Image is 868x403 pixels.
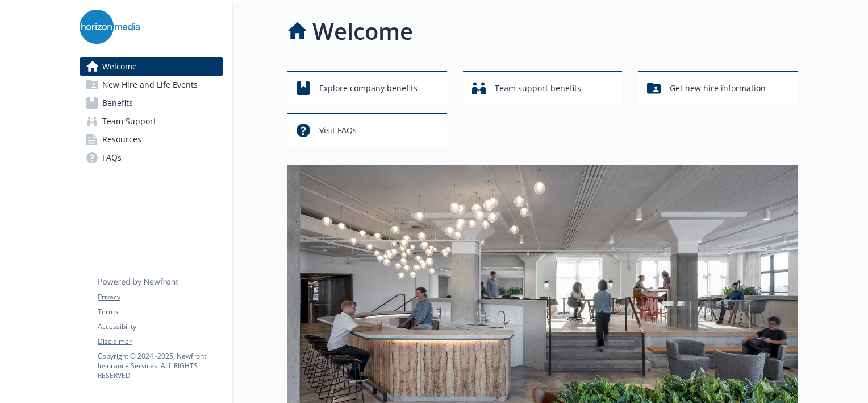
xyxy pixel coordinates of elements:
[98,351,223,380] p: Copyright © 2024 - 2025 , Newfront Insurance Services, ALL RIGHTS RESERVED
[312,14,413,48] h1: Welcome
[102,76,198,94] span: New Hire and Life Events
[463,71,623,104] button: Team support benefits
[102,57,137,76] span: Welcome
[102,130,141,149] span: Resources
[80,94,223,112] a: Benefits
[102,149,122,167] span: FAQs
[80,112,223,130] a: Team Support
[98,336,223,347] a: Disclaimer
[319,77,418,99] span: Explore company benefits
[638,71,798,104] button: Get new hire information
[98,322,223,332] a: Accessibility
[80,149,223,167] a: FAQs
[670,77,766,99] span: Get new hire information
[287,71,447,104] button: Explore company benefits
[102,94,133,112] span: Benefits
[319,120,357,141] span: Visit FAQs
[98,307,223,317] a: Terms
[80,130,223,149] a: Resources
[102,112,156,130] span: Team Support
[80,76,223,94] a: New Hire and Life Events
[495,77,581,99] span: Team support benefits
[98,292,223,302] a: Privacy
[287,113,447,146] button: Visit FAQs
[80,57,223,76] a: Welcome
